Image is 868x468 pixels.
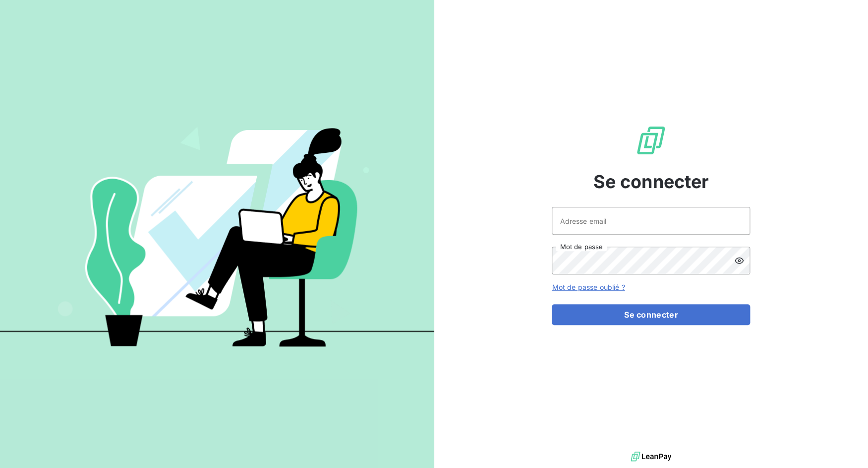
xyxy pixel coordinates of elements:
[593,168,709,195] span: Se connecter
[552,283,625,291] a: Mot de passe oublié ?
[635,125,667,156] img: Logo LeanPay
[552,304,750,325] button: Se connecter
[552,207,750,235] input: placeholder
[631,449,671,464] img: logo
